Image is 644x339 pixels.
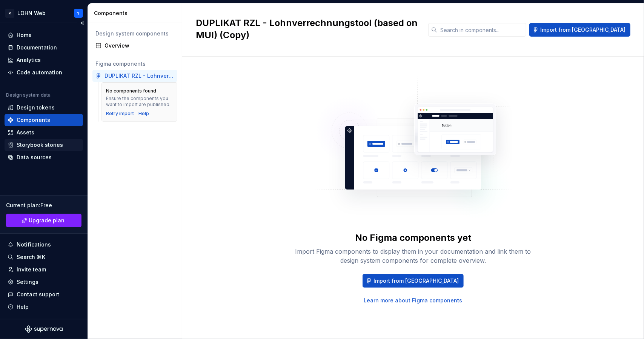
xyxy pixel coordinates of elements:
a: Storybook stories [5,139,83,151]
button: Import from [GEOGRAPHIC_DATA] [529,23,630,37]
div: Overview [105,42,174,49]
button: Retry import [106,111,134,117]
div: Current plan : Free [6,202,81,209]
div: LOHN Web [17,9,46,17]
div: Documentation [17,44,57,51]
a: Documentation [5,42,83,54]
a: Settings [5,276,83,288]
button: Help [5,301,83,313]
div: Storybook stories [17,141,63,149]
button: RLOHN WebY [2,5,86,21]
span: Upgrade plan [29,217,65,224]
a: Design tokens [5,102,83,114]
a: Help [139,111,149,117]
a: Assets [5,126,83,139]
a: Components [5,114,83,126]
a: Invite team [5,263,83,276]
div: Help [17,303,29,311]
div: R [5,9,14,18]
a: Data sources [5,151,83,163]
div: Home [17,31,32,39]
div: Import Figma components to display them in your documentation and link them to design system comp... [292,247,534,265]
div: No components found [106,88,157,94]
div: Design system data [6,92,51,98]
span: Import from [GEOGRAPHIC_DATA] [540,26,626,34]
div: Y [77,10,80,16]
div: Components [17,116,50,124]
button: Upgrade plan [6,214,81,227]
span: Import from [GEOGRAPHIC_DATA] [373,277,459,285]
div: Assets [17,129,34,136]
div: DUPLIKAT RZL - Lohnverrechnungstool (based on MUI) (Copy) [105,72,174,80]
div: Design system components [95,30,174,37]
a: Learn more about Figma components [364,297,463,304]
div: Design tokens [17,104,55,111]
div: Settings [17,278,38,286]
div: Figma components [95,60,174,68]
div: Analytics [17,56,41,64]
button: Contact support [5,288,83,300]
div: Code automation [17,69,62,76]
div: Notifications [17,241,51,248]
button: Search ⌘K [5,251,83,263]
button: Notifications [5,239,83,251]
a: Overview [92,40,177,52]
svg: Supernova Logo [25,325,63,333]
div: Data sources [17,154,52,161]
div: Invite team [17,266,46,273]
div: No Figma components yet [355,232,471,244]
div: Ensure the components you want to import are published. [106,96,172,108]
button: Import from [GEOGRAPHIC_DATA] [363,274,464,288]
div: Search ⌘K [17,253,45,261]
a: Analytics [5,54,83,66]
div: Components [94,9,179,17]
h2: DUPLIKAT RZL - Lohnverrechnungstool (based on MUI) (Copy) [196,17,419,41]
button: Collapse sidebar [77,18,88,28]
input: Search in components... [437,23,526,37]
a: DUPLIKAT RZL - Lohnverrechnungstool (based on MUI) (Copy) [92,70,177,82]
a: Code automation [5,66,83,79]
a: Home [5,29,83,41]
div: Contact support [17,291,59,298]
